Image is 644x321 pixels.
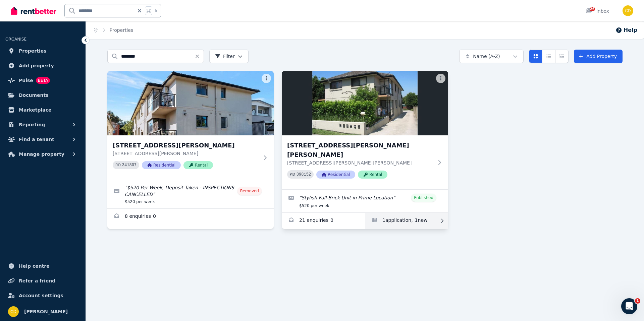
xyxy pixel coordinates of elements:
span: Manage property [19,150,64,158]
a: Enquiries for 4/37 Ferguson Ave, Wiley Park [282,213,365,229]
button: Reporting [5,118,80,131]
a: Refer a friend [5,274,80,287]
a: 4/37 Ferguson Ave, Wiley Park[STREET_ADDRESS][PERSON_NAME][PERSON_NAME][STREET_ADDRESS][PERSON_NA... [282,71,448,189]
span: Find a tenant [19,135,54,143]
button: More options [436,74,445,83]
a: Account settings [5,289,80,302]
img: Chris Dimitropoulos [8,306,19,317]
a: Properties [5,44,80,58]
button: Filter [209,50,249,63]
a: Documents [5,88,80,102]
p: [STREET_ADDRESS][PERSON_NAME][PERSON_NAME] [287,159,433,166]
button: Manage property [5,147,80,161]
span: Rental [358,171,387,179]
h3: [STREET_ADDRESS][PERSON_NAME] [113,141,259,150]
a: Edit listing: $520 Per Week, Deposit Taken - INSPECTIONS CANCELLED [107,180,274,208]
a: Applications for 4/37 Ferguson Ave, Wiley Park [365,213,448,229]
a: Add property [5,59,80,72]
span: 26 [590,7,595,11]
button: Card view [529,50,542,63]
span: Help centre [19,262,50,270]
span: Properties [19,47,47,55]
button: Name (A-Z) [459,50,524,63]
span: Filter [215,53,235,60]
span: Rental [183,161,213,169]
span: BETA [36,77,50,84]
span: Residential [142,161,181,169]
span: Account settings [19,292,63,300]
button: Find a tenant [5,133,80,146]
button: Expanded list view [555,50,569,63]
a: PulseBETA [5,74,80,87]
span: [PERSON_NAME] [24,308,68,316]
a: Edit listing: Stylish Full-Brick Unit in Prime Location [282,190,448,212]
span: Pulse [19,76,33,84]
img: 3/37 Ferguson Avenue, Wiley Park [107,71,274,135]
span: Marketplace [19,106,51,114]
button: More options [262,74,271,83]
a: Marketplace [5,103,80,117]
span: Refer a friend [19,277,55,285]
span: k [155,8,157,13]
h3: [STREET_ADDRESS][PERSON_NAME][PERSON_NAME] [287,141,433,159]
a: Enquiries for 3/37 Ferguson Avenue, Wiley Park [107,209,274,225]
button: Compact list view [542,50,555,63]
iframe: Intercom live chat [621,298,637,314]
span: ORGANISE [5,37,26,42]
p: [STREET_ADDRESS][PERSON_NAME] [113,150,259,157]
span: Reporting [19,121,45,129]
div: View options [529,50,569,63]
img: RentBetter [11,6,56,16]
span: Residential [316,171,355,179]
span: Add property [19,62,54,70]
img: 4/37 Ferguson Ave, Wiley Park [282,71,448,135]
button: Help [615,26,637,34]
div: Inbox [586,8,609,14]
a: Add Property [574,50,623,63]
img: Chris Dimitropoulos [623,5,633,16]
a: 3/37 Ferguson Avenue, Wiley Park[STREET_ADDRESS][PERSON_NAME][STREET_ADDRESS][PERSON_NAME]PID 341... [107,71,274,180]
small: PID [290,173,295,176]
code: 398152 [297,172,311,177]
span: Name (A-Z) [473,53,500,60]
nav: Breadcrumb [86,21,141,39]
a: Help centre [5,259,80,273]
code: 341807 [122,163,137,168]
small: PID [115,163,121,167]
button: Clear search [195,50,204,63]
span: Documents [19,91,49,99]
a: Properties [110,27,133,33]
span: 1 [635,298,640,304]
